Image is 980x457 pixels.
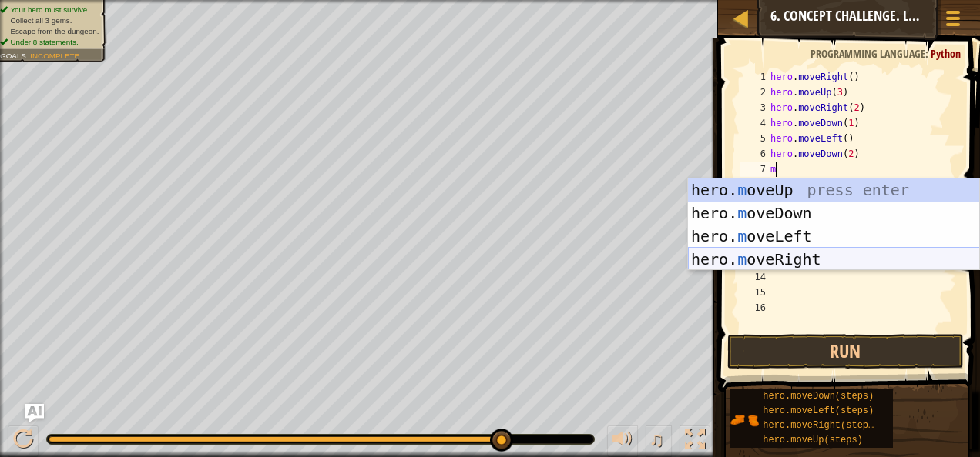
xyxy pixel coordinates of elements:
[763,420,879,431] span: hero.moveRight(steps)
[811,46,925,61] span: Programming language
[646,425,672,457] button: ♫
[934,3,972,39] button: Show game menu
[763,391,874,402] span: hero.moveDown(steps)
[30,52,79,60] span: Incomplete
[925,46,931,61] span: :
[25,404,44,422] button: Ask AI
[740,85,770,100] div: 2
[730,405,759,435] img: portrait.png
[740,100,770,115] div: 3
[740,269,770,285] div: 14
[893,8,918,23] span: Hints
[740,131,770,146] div: 5
[727,334,964,369] button: Run
[740,162,770,177] div: 7
[844,3,885,32] button: Ask AI
[740,146,770,162] div: 6
[763,435,863,445] span: hero.moveUp(steps)
[680,425,710,457] button: Toggle fullscreen
[740,115,770,131] div: 4
[26,52,30,60] span: :
[10,16,72,25] span: Collect all 3 gems.
[649,428,664,451] span: ♫
[851,8,878,23] span: Ask AI
[740,177,770,192] div: 8
[740,300,770,315] div: 16
[10,27,99,35] span: Escape from the dungeon.
[740,285,770,300] div: 15
[763,405,874,416] span: hero.moveLeft(steps)
[10,5,89,14] span: Your hero must survive.
[8,425,39,457] button: Ctrl + P: Pause
[607,425,638,457] button: Adjust volume
[931,46,961,61] span: Python
[10,38,78,46] span: Under 8 statements.
[740,69,770,85] div: 1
